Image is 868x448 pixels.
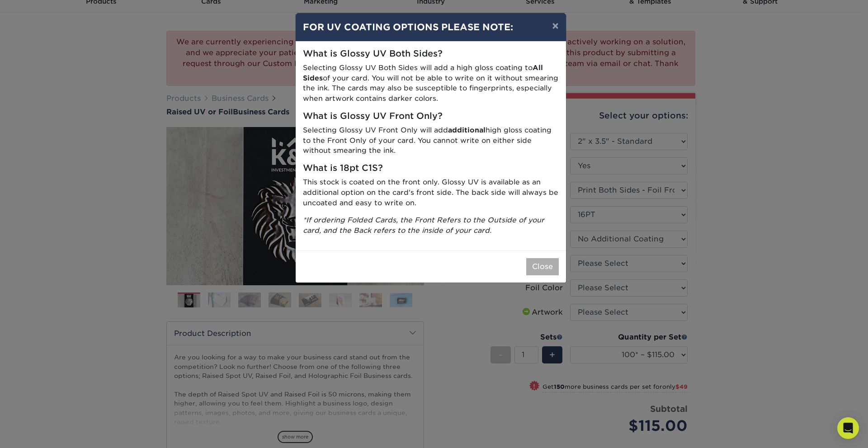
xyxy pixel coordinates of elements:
[526,258,559,275] button: Close
[303,63,559,104] p: Selecting Glossy UV Both Sides will add a high gloss coating to of your card. You will not be abl...
[303,63,543,82] strong: All Sides
[837,417,859,439] div: Open Intercom Messenger
[448,126,486,134] strong: additional
[303,177,559,208] p: This stock is coated on the front only. Glossy UV is available as an additional option on the car...
[545,13,566,38] button: ×
[303,125,559,156] p: Selecting Glossy UV Front Only will add high gloss coating to the Front Only of your card. You ca...
[303,49,559,59] h5: What is Glossy UV Both Sides?
[303,111,559,122] h5: What is Glossy UV Front Only?
[303,216,544,235] i: *If ordering Folded Cards, the Front Refers to the Outside of your card, and the Back refers to t...
[303,163,559,174] h5: What is 18pt C1S?
[303,20,559,34] h4: FOR UV COATING OPTIONS PLEASE NOTE:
